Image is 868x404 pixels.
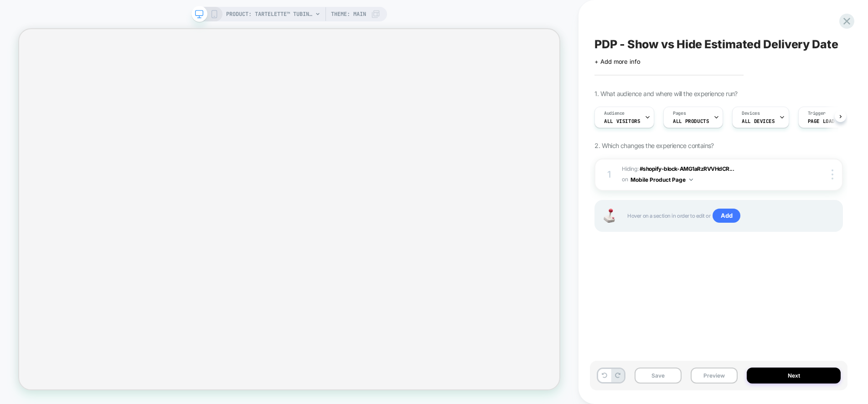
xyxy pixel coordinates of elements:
[331,7,366,21] span: Theme: MAIN
[226,7,313,21] span: PRODUCT: tartelette™ tubing mascara + fake awake duo
[630,174,693,185] button: Mobile Product Page
[604,166,614,183] div: 1
[832,169,833,179] img: close
[622,164,800,185] span: Hiding :
[689,179,693,181] img: down arrow
[594,37,838,51] span: PDP - Show vs Hide Estimated Delivery Date
[747,368,841,384] button: Next
[713,209,740,223] span: Add
[673,110,686,117] span: Pages
[604,118,640,124] span: All Visitors
[622,174,628,184] span: on
[594,58,640,65] span: + Add more info
[742,118,775,124] span: ALL DEVICES
[600,209,618,223] img: Joystick
[640,165,734,172] span: #shopify-block-AMG1aRzRVVHdCR...
[594,142,713,149] span: 2. Which changes the experience contains?
[691,368,738,384] button: Preview
[808,118,835,124] span: Page Load
[673,118,709,124] span: ALL PRODUCTS
[635,368,682,384] button: Save
[604,110,625,117] span: Audience
[808,110,826,117] span: Trigger
[742,110,759,117] span: Devices
[627,209,833,223] span: Hover on a section in order to edit or
[594,90,737,97] span: 1. What audience and where will the experience run?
